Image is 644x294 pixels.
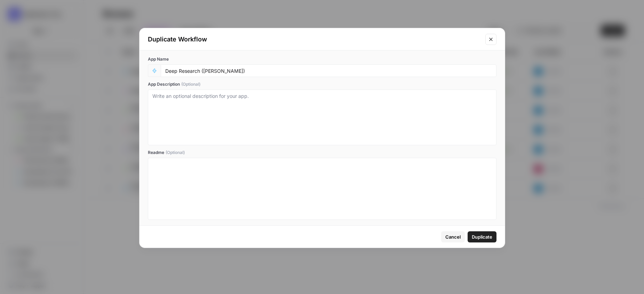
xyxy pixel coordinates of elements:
input: Untitled [165,68,492,74]
label: Readme [148,149,496,156]
label: App Description [148,81,496,87]
button: Close modal [485,34,496,45]
label: App Name [148,56,496,62]
span: (Optional) [166,149,185,156]
span: Cancel [445,233,461,240]
button: Duplicate [468,231,496,242]
div: Duplicate Workflow [148,34,481,44]
button: Cancel [441,231,465,242]
span: Duplicate [472,233,492,240]
span: (Optional) [181,81,200,87]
